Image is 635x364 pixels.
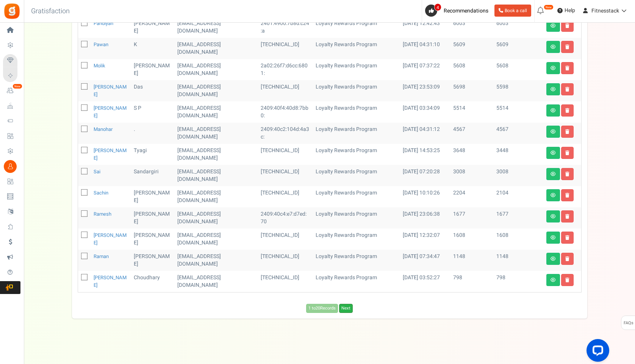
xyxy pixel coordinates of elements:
td: [DATE] 04:31:12 [400,123,450,144]
img: Gratisfaction [3,3,20,20]
td: Loyalty Rewards Program [313,17,400,38]
td: [TECHNICAL_ID] [258,229,312,250]
td: 2409:40c2:104d:4a3c: [258,123,312,144]
td: [DATE] 14:53:25 [400,144,450,165]
a: Book a call [494,5,531,17]
i: Delete user [565,129,569,134]
td: [PERSON_NAME] [131,186,174,207]
i: View details [551,172,556,176]
td: 2a02:26f7:d6cc:6801: [258,59,312,80]
a: Ramesh [94,210,111,218]
td: [DATE] 07:37:22 [400,59,450,80]
td: 2401:4900:7b8d:c24:a [258,17,312,38]
td: [EMAIL_ADDRESS][DOMAIN_NAME] [174,17,258,38]
td: 1148 [493,250,543,271]
td: Loyalty Rewards Program [313,186,400,207]
i: View details [551,66,556,70]
td: 4567 [493,123,543,144]
td: 798 [493,271,543,292]
td: 5608 [493,59,543,80]
td: Choudhary [131,271,174,292]
h3: Gratisfaction [23,4,78,19]
td: 5698 [450,80,493,101]
td: 6003 [493,17,543,38]
td: [PERSON_NAME] [131,59,174,80]
td: customer [174,229,258,250]
i: View details [551,129,556,134]
td: Loyalty Rewards Program [313,123,400,144]
td: sandargiri [131,165,174,186]
td: Loyalty Rewards Program [313,38,400,59]
td: [DATE] 07:20:28 [400,165,450,186]
td: [TECHNICAL_ID] [258,186,312,207]
i: View details [551,45,556,49]
span: FAQs [623,316,633,330]
a: Manohar [94,126,113,133]
td: 798 [450,271,493,292]
td: [PERSON_NAME] [131,17,174,38]
a: [PERSON_NAME] [94,274,127,289]
i: Delete user [565,108,569,113]
span: Fitnesstack [591,7,619,15]
td: [TECHNICAL_ID] [258,144,312,165]
a: Pandiyan [94,20,113,27]
a: sai [94,168,100,175]
td: customer [174,250,258,271]
td: [PERSON_NAME] [131,207,174,229]
span: Recommendations [444,7,488,15]
td: 1608 [450,229,493,250]
td: customer [174,101,258,123]
i: Delete user [565,23,569,28]
td: Tyagi [131,144,174,165]
td: [DATE] 03:34:09 [400,101,450,123]
td: 2409:40c4:e7:d7ed:70 [258,207,312,229]
i: Delete user [565,45,569,49]
td: [TECHNICAL_ID] [258,271,312,292]
td: 2104 [493,186,543,207]
td: 1148 [450,250,493,271]
td: 5609 [493,38,543,59]
td: Loyalty Rewards Program [313,144,400,165]
td: Loyalty Rewards Program [313,80,400,101]
i: View details [551,151,556,155]
td: 5514 [450,101,493,123]
td: Loyalty Rewards Program [313,229,400,250]
a: [PERSON_NAME] [94,83,127,98]
td: [DATE] 23:53:09 [400,80,450,101]
td: Loyalty Rewards Program [313,271,400,292]
td: 4567 [450,123,493,144]
em: New [544,5,554,10]
i: Delete user [565,172,569,176]
td: 5598 [493,80,543,101]
td: Loyalty Rewards Program [313,165,400,186]
td: Das [131,80,174,101]
i: View details [551,257,556,261]
td: 5514 [493,101,543,123]
td: [DATE] 12:42:43 [400,17,450,38]
td: k [131,38,174,59]
td: 1608 [493,229,543,250]
i: Delete user [565,151,569,155]
i: Delete user [565,257,569,261]
td: customer [174,186,258,207]
td: . [131,123,174,144]
i: Delete user [565,87,569,92]
em: New [13,84,22,89]
td: customer [174,271,258,292]
i: View details [551,87,556,92]
a: pawan [94,41,108,48]
td: [DATE] 10:10:26 [400,186,450,207]
td: 5609 [450,38,493,59]
td: 3648 [450,144,493,165]
i: View details [551,108,556,113]
i: Delete user [565,278,569,282]
td: [DATE] 04:31:10 [400,38,450,59]
td: [DATE] 12:32:07 [400,229,450,250]
td: customer [174,59,258,80]
a: Next [339,304,353,313]
td: Loyalty Rewards Program [313,207,400,229]
a: New [3,84,20,97]
td: 3008 [450,165,493,186]
td: S P [131,101,174,123]
a: [PERSON_NAME] [94,104,127,119]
